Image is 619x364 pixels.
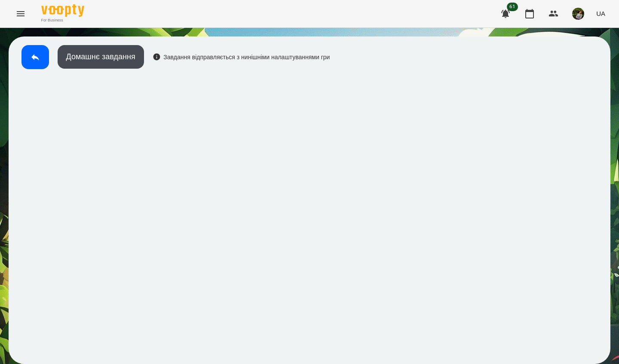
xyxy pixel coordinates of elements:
[41,4,84,17] img: Voopty Logo
[41,18,84,23] span: For Business
[153,53,330,61] div: Завдання відправляється з нинішніми налаштуваннями гри
[10,3,31,24] button: Menu
[572,8,584,20] img: b75e9dd987c236d6cf194ef640b45b7d.jpg
[58,45,144,69] button: Домашнє завдання
[593,6,609,21] button: UA
[507,3,518,11] span: 61
[596,9,605,18] span: UA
